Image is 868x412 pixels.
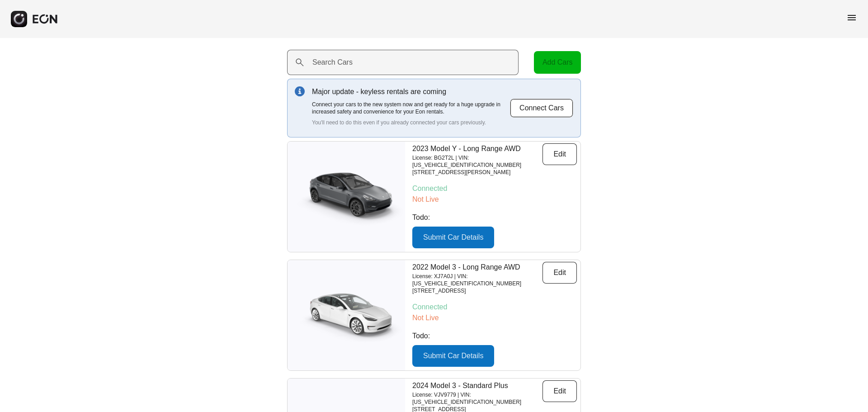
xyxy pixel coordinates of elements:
p: Connected [412,183,577,194]
p: [STREET_ADDRESS] [412,287,542,294]
p: [STREET_ADDRESS][PERSON_NAME] [412,169,542,176]
span: menu [846,12,857,23]
p: Not Live [412,194,577,205]
p: Not Live [412,313,577,323]
p: License: VJV9779 | VIN: [US_VEHICLE_IDENTIFICATION_NUMBER] [412,391,542,406]
button: Connect Cars [510,99,573,118]
button: Submit Car Details [412,345,494,367]
button: Submit Car Details [412,227,494,248]
img: car [288,167,405,226]
p: 2022 Model 3 - Long Range AWD [412,262,542,273]
img: car [288,286,405,345]
p: Todo: [412,212,577,223]
p: 2023 Model Y - Long Range AWD [412,143,542,154]
p: Major update - keyless rentals are coming [312,86,510,97]
button: Edit [542,262,577,284]
p: License: BG2T2L | VIN: [US_VEHICLE_IDENTIFICATION_NUMBER] [412,154,542,169]
img: info [295,86,305,96]
p: Connected [412,302,577,313]
p: License: XJ7A0J | VIN: [US_VEHICLE_IDENTIFICATION_NUMBER] [412,273,542,287]
p: You'll need to do this even if you already connected your cars previously. [312,119,510,126]
p: Connect your cars to the new system now and get ready for a huge upgrade in increased safety and ... [312,101,510,115]
button: Edit [542,143,577,165]
button: Edit [542,380,577,402]
p: 2024 Model 3 - Standard Plus [412,380,542,391]
p: Todo: [412,331,577,341]
label: Search Cars [312,57,353,68]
